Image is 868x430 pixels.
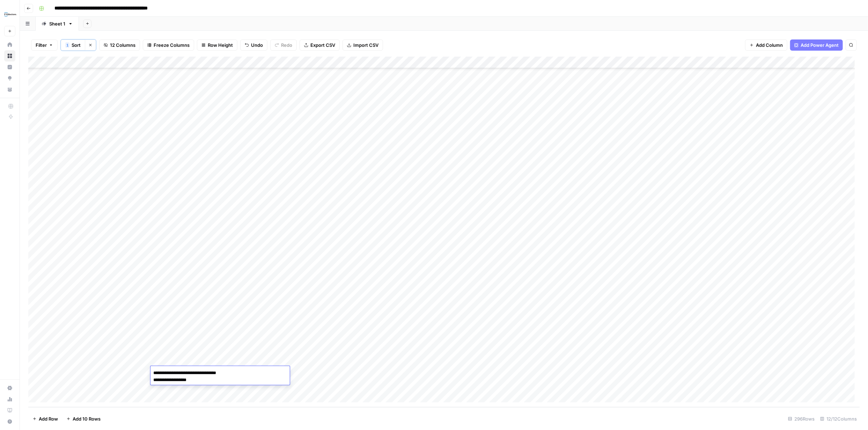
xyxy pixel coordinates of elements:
[785,413,817,424] div: 296 Rows
[801,42,839,49] span: Add Power Agent
[756,42,783,49] span: Add Column
[4,8,17,21] img: FYidoctors Logo
[71,41,76,46] img: tab_keywords_by_traffic_grey.svg
[36,17,79,31] a: Sheet 1
[343,39,383,51] button: Import CSV
[208,42,233,49] span: Row Height
[20,11,34,17] div: v 4.0.25
[251,42,263,49] span: Undo
[4,73,15,84] a: Opportunities
[4,84,15,95] a: Your Data
[99,39,140,51] button: 12 Columns
[4,416,15,427] button: Help + Support
[817,413,860,424] div: 12/12 Columns
[281,42,292,49] span: Redo
[790,39,843,51] button: Add Power Agent
[4,382,15,394] a: Settings
[20,41,26,46] img: tab_domain_overview_orange.svg
[66,42,68,48] span: 1
[240,39,267,51] button: Undo
[11,11,17,17] img: logo_orange.svg
[61,39,85,51] button: 1Sort
[4,39,15,50] a: Home
[143,39,194,51] button: Freeze Columns
[4,405,15,416] a: Learning Hub
[49,20,65,27] div: Sheet 1
[154,42,190,49] span: Freeze Columns
[4,61,15,73] a: Insights
[31,39,58,51] button: Filter
[197,39,237,51] button: Row Height
[39,415,58,422] span: Add Row
[28,413,62,424] button: Add Row
[300,39,340,51] button: Export CSV
[62,413,105,424] button: Add 10 Rows
[110,42,135,49] span: 12 Columns
[73,415,101,422] span: Add 10 Rows
[78,41,115,46] div: Keywords by Traffic
[4,394,15,405] a: Usage
[11,18,17,24] img: website_grey.svg
[18,18,77,24] div: Domain: [DOMAIN_NAME]
[4,50,15,61] a: Browse
[36,42,47,49] span: Filter
[4,6,15,23] button: Workspace: FYidoctors
[28,41,62,46] div: Domain Overview
[745,39,787,51] button: Add Column
[310,42,335,49] span: Export CSV
[270,39,297,51] button: Redo
[353,42,378,49] span: Import CSV
[65,42,69,48] div: 1
[72,42,81,49] span: Sort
